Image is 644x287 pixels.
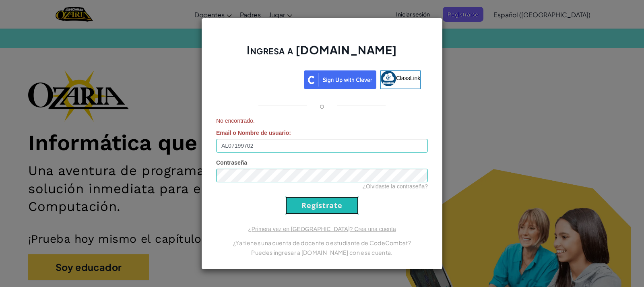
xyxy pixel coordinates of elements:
img: clever_sso_button@2x.png [304,70,376,89]
p: o [320,101,324,111]
p: Puedes ingresar a [DOMAIN_NAME] con esa cuenta. [216,248,428,257]
span: No encontrado. [216,117,428,125]
span: ClassLink [396,74,421,81]
span: Email o Nombre de usuario [216,130,289,136]
p: ¿Ya tienes una cuenta de docente o estudiante de CodeCombat? [216,238,428,248]
iframe: Botón de Acceder con Google [219,70,304,87]
a: ¿Olvidaste la contraseña? [362,183,428,190]
h2: Ingresa a [DOMAIN_NAME] [216,42,428,66]
span: Contraseña [216,159,247,166]
input: Regístrate [285,196,359,215]
img: classlink-logo-small.png [381,71,396,86]
a: ¿Primera vez en [GEOGRAPHIC_DATA]? Crea una cuenta [248,226,396,232]
label: : [216,129,291,137]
